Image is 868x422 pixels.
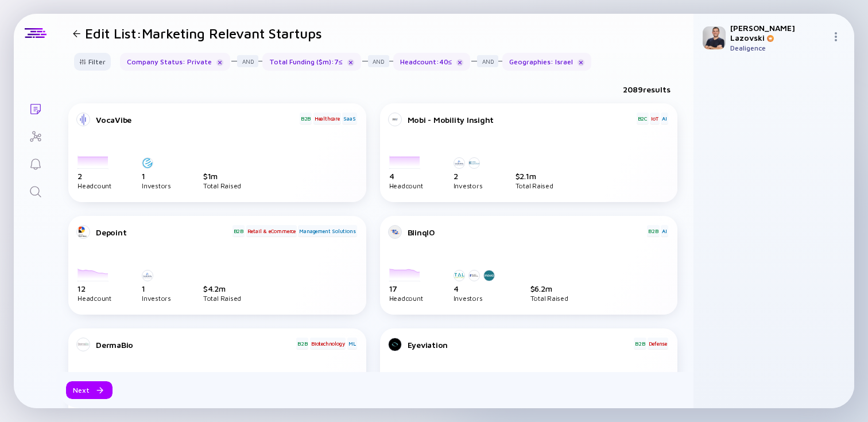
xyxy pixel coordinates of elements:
div: B2C [637,113,649,124]
div: Eyeviation [408,340,633,350]
div: Biotechnology [310,338,346,349]
a: Search [14,177,57,204]
div: B2B [232,225,245,237]
div: B2B [634,338,646,349]
div: Defense [648,338,668,349]
a: Lists [14,94,57,122]
div: B2B [300,113,312,124]
div: 4 [454,284,498,293]
div: $ 4.2m [203,284,241,293]
div: Headcount : 40 ≤ [393,53,471,71]
div: 2 [454,171,483,181]
div: ML [347,338,357,349]
div: Management Solutions [298,225,356,237]
div: 1 [142,284,171,293]
button: Filter [74,53,111,71]
div: Mobi - Mobility Insight [408,115,635,125]
div: Total Raised [203,183,241,188]
div: Investors [142,183,171,188]
div: 2089 results [623,84,671,94]
div: AI [661,225,668,237]
div: Dealigence [730,44,827,52]
div: Total Funding ($m) : 7 ≤ [262,53,361,71]
div: $ 2.1m [516,171,553,181]
div: AI [661,113,668,124]
div: BlinqIO [408,227,646,237]
div: Investors [454,183,483,188]
div: VocaVibe [96,115,299,125]
div: $ 1m [203,171,241,181]
div: Total Raised [530,296,568,301]
a: Reminders [14,149,57,177]
div: Investors [454,296,498,301]
div: [PERSON_NAME] Lazovski [730,23,827,42]
img: Menu [831,32,840,41]
img: Adam Profile Picture [703,26,726,49]
div: Retail & eCommerce [246,225,297,237]
div: $ 6.2m [530,284,568,293]
h1: Edit List: Marketing Relevant Startups [85,25,322,41]
a: Investor Map [14,122,57,149]
div: Depoint [96,227,231,237]
div: B2B [296,338,308,349]
div: 1 [142,171,171,181]
div: DermaBio [96,340,295,350]
div: Investors [142,296,171,301]
div: B2B [647,225,659,237]
div: SaaS [342,113,356,124]
div: Healthcare [313,113,341,124]
button: Next [66,381,113,399]
div: Company Status : Private [120,53,230,71]
div: Geographies : Israel [502,53,591,71]
div: Total Raised [203,296,241,301]
div: Filter [72,53,113,71]
div: Total Raised [516,183,553,188]
div: IoT [650,113,659,124]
